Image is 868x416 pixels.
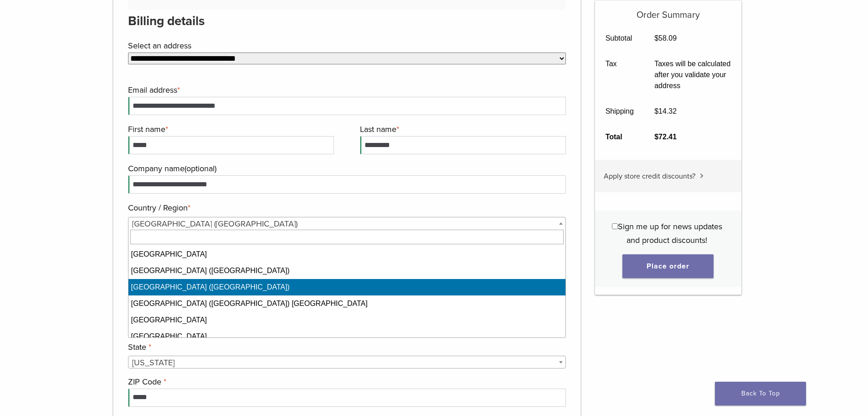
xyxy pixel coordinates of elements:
li: [GEOGRAPHIC_DATA] ([GEOGRAPHIC_DATA]) [128,279,566,295]
li: [GEOGRAPHIC_DATA] ([GEOGRAPHIC_DATA]) [GEOGRAPHIC_DATA] [128,295,566,312]
label: Last name [360,122,564,136]
label: ZIP Code [128,375,564,389]
li: [GEOGRAPHIC_DATA] ([GEOGRAPHIC_DATA]) [128,263,566,279]
span: United States (US) [128,217,566,230]
th: Shipping [595,99,644,124]
span: $ [654,107,658,115]
h5: Order Summary [595,0,741,21]
bdi: 58.09 [654,34,677,42]
input: Sign me up for news updates and product discounts! [612,223,618,229]
bdi: 72.41 [654,133,677,141]
th: Total [595,124,644,150]
span: $ [654,133,658,141]
span: Country / Region [128,217,566,230]
label: Country / Region [128,201,564,215]
label: Company name [128,162,564,175]
span: $ [654,34,658,42]
th: Subtotal [595,26,644,51]
img: caret.svg [700,174,704,178]
label: Email address [128,83,564,97]
label: State [128,340,564,354]
label: First name [128,122,332,136]
button: Place order [622,254,714,278]
a: Back To Top [715,382,806,405]
li: [GEOGRAPHIC_DATA] [128,312,566,328]
span: Minnesota [128,356,566,369]
span: Sign me up for news updates and product discounts! [618,221,722,245]
th: Tax [595,51,644,99]
td: Taxes will be calculated after you validate your address [644,51,741,99]
h3: Billing details [128,10,566,32]
span: State [128,356,566,369]
span: (optional) [185,163,216,174]
label: Select an address [128,39,564,53]
bdi: 14.32 [654,107,677,115]
li: [GEOGRAPHIC_DATA] [128,246,566,263]
li: [GEOGRAPHIC_DATA] [128,328,566,345]
span: Apply store credit discounts? [604,172,695,181]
